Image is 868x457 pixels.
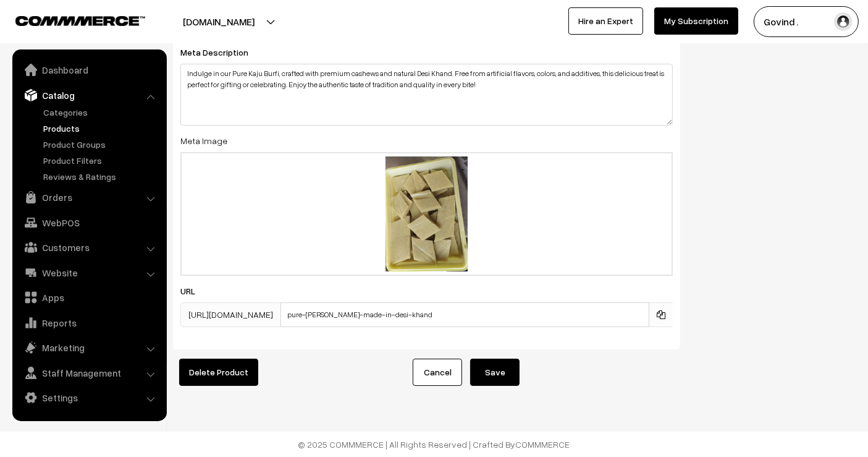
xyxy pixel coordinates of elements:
[180,284,210,297] label: URL
[140,6,298,37] button: [DOMAIN_NAME]
[15,12,124,27] a: COMMMERCE
[180,46,263,59] label: Meta Description
[15,262,162,284] a: Website
[654,7,738,35] a: My Subscription
[754,6,859,37] button: Govind .
[15,186,162,208] a: Orders
[15,59,162,81] a: Dashboard
[40,138,162,151] a: Product Groups
[180,64,673,126] textarea: Indulge in our Pure Kaju Burfi, crafted with premium cashews and natural Desi Khand. Free from ar...
[40,106,162,119] a: Categories
[413,359,462,386] a: Cancel
[15,336,162,359] a: Marketing
[834,12,853,31] img: user
[15,236,162,258] a: Customers
[280,302,649,327] input: URL
[15,84,162,106] a: Catalog
[15,362,162,384] a: Staff Management
[40,122,162,135] a: Products
[40,154,162,167] a: Product Filters
[180,134,227,147] label: Meta Image
[179,359,258,386] button: Delete Product
[40,170,162,183] a: Reviews & Ratings
[15,16,145,25] img: COMMMERCE
[15,211,162,234] a: WebPOS
[15,286,162,309] a: Apps
[516,439,570,450] a: COMMMERCE
[15,387,162,409] a: Settings
[180,302,280,327] span: [URL][DOMAIN_NAME]
[470,359,520,386] button: Save
[15,312,162,334] a: Reports
[568,7,643,35] a: Hire an Expert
